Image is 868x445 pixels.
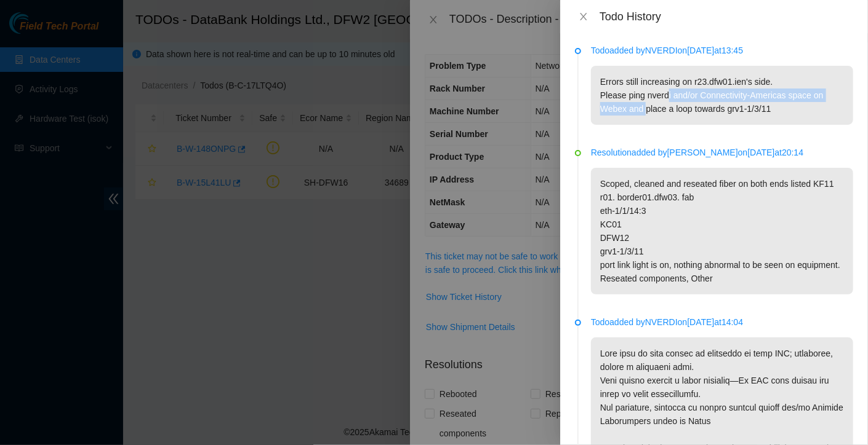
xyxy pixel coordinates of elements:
[591,44,853,57] p: Todo added by NVERDI on [DATE] at 13:45
[591,315,853,329] p: Todo added by NVERDI on [DATE] at 14:04
[591,168,853,294] p: Scoped, cleaned and reseated fiber on both ends listed KF11 r01. border01.dfw03. fab eth-1/1/14:3...
[579,12,589,22] span: close
[575,11,592,23] button: Close
[591,146,853,159] p: Resolution added by [PERSON_NAME] on [DATE] at 20:14
[600,10,853,23] div: Todo History
[591,66,853,125] p: Errors still increasing on r23.dfw01.ien's side. Please ping nverdi and/or Connectivity-Americas ...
